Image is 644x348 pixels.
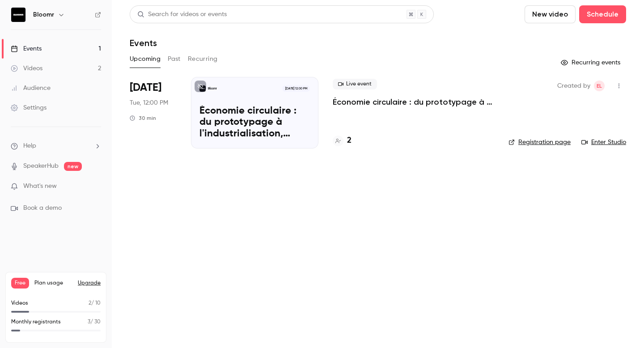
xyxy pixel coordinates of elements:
[130,115,156,122] div: 30 min
[34,280,72,287] span: Plan usage
[11,84,51,93] div: Audience
[347,135,352,147] h4: 2
[11,318,61,326] p: Monthly registrants
[11,64,42,73] div: Videos
[581,138,626,147] a: Enter Studio
[333,135,352,147] a: 2
[11,141,101,151] li: help-dropdown-opener
[130,52,161,66] button: Upcoming
[191,77,318,149] a: Économie circulaire : du prototypage à l'industrialisation, comment se financer ?Bloomr[DATE] 12:...
[78,280,101,287] button: Upgrade
[89,301,91,306] span: 2
[557,55,626,70] button: Recurring events
[188,52,218,66] button: Recurring
[508,138,571,147] a: Registration page
[89,299,101,307] p: / 10
[11,103,47,112] div: Settings
[168,52,181,66] button: Past
[208,86,217,91] p: Bloomr
[33,10,54,19] h6: Bloomr
[130,98,168,107] span: Tue, 12:00 PM
[88,318,101,326] p: / 30
[11,44,42,53] div: Events
[557,81,590,91] span: Created by
[579,5,626,23] button: Schedule
[199,106,310,140] p: Économie circulaire : du prototypage à l'industrialisation, comment se financer ?
[525,5,576,23] button: New video
[11,278,29,289] span: Free
[88,319,90,325] span: 3
[137,10,227,19] div: Search for videos or events
[130,81,161,95] span: [DATE]
[130,38,157,48] h1: Events
[333,79,377,89] span: Live event
[333,97,494,107] a: Économie circulaire : du prototypage à l'industrialisation, comment se financer ?
[130,77,177,149] div: Sep 30 Tue, 12:00 PM (Europe/Madrid)
[23,182,57,191] span: What's new
[23,204,62,213] span: Book a demo
[594,81,605,91] span: Elisa Le Lay
[282,85,309,92] span: [DATE] 12:00 PM
[11,8,25,22] img: Bloomr
[597,81,602,91] span: EL
[23,161,59,171] a: SpeakerHub
[64,162,82,171] span: new
[11,299,28,307] p: Videos
[23,141,36,151] span: Help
